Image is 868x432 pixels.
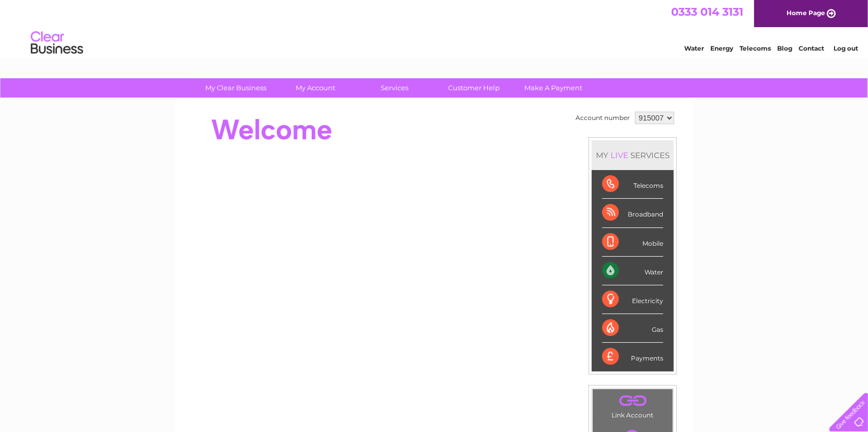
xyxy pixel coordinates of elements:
[799,44,824,52] a: Contact
[573,109,632,127] td: Account number
[834,44,858,52] a: Log out
[608,150,630,160] div: LIVE
[602,285,663,314] div: Electricity
[30,27,84,59] img: logo.png
[602,257,663,285] div: Water
[273,78,359,98] a: My Account
[777,44,792,52] a: Blog
[602,343,663,371] div: Payments
[710,44,733,52] a: Energy
[602,314,663,343] div: Gas
[592,389,673,422] td: Link Account
[602,199,663,227] div: Broadband
[595,392,670,410] a: .
[684,44,704,52] a: Water
[671,5,743,18] a: 0333 014 3131
[431,78,518,98] a: Customer Help
[602,228,663,257] div: Mobile
[352,78,438,98] a: Services
[740,44,771,52] a: Telecoms
[602,170,663,199] div: Telecoms
[193,78,279,98] a: My Clear Business
[511,78,597,98] a: Make A Payment
[592,140,674,170] div: MY SERVICES
[188,6,682,51] div: Clear Business is a trading name of Verastar Limited (registered in [GEOGRAPHIC_DATA] No. 3667643...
